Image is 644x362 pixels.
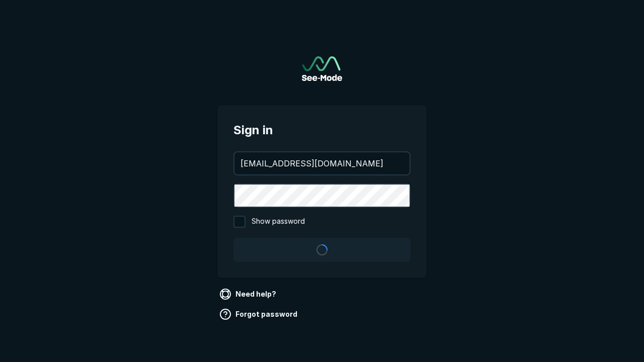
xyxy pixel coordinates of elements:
span: Show password [252,216,305,228]
a: Go to sign in [302,56,342,81]
a: Need help? [217,286,280,302]
a: Forgot password [217,306,301,322]
input: your@email.com [234,152,410,174]
img: See-Mode Logo [302,56,342,81]
span: Sign in [233,121,411,139]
